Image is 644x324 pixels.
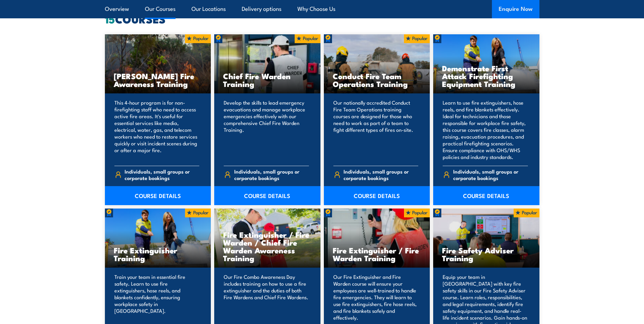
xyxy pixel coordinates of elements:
[234,168,309,181] span: Individuals, small groups or corporate bookings
[324,186,430,205] a: COURSE DETAILS
[443,99,528,160] p: Learn to use fire extinguishers, hose reels, and fire blankets effectively. Ideal for technicians...
[442,64,531,88] h3: Demonstrate First Attack Firefighting Equipment Training
[105,14,539,23] h2: COURSES
[114,99,200,160] p: This 4-hour program is for non-firefighting staff who need to access active fire areas. It's usef...
[125,168,199,181] span: Individuals, small groups or corporate bookings
[105,186,211,205] a: COURSE DETAILS
[333,72,421,88] h3: Conduct Fire Team Operations Training
[114,72,202,88] h3: [PERSON_NAME] Fire Awareness Training
[105,10,115,27] strong: 15
[333,99,419,160] p: Our nationally accredited Conduct Fire Team Operations training courses are designed for those wh...
[453,168,528,181] span: Individuals, small groups or corporate bookings
[224,99,309,160] p: Develop the skills to lead emergency evacuations and manage workplace emergencies effectively wit...
[223,231,312,262] h3: Fire Extinguisher / Fire Warden / Chief Fire Warden Awareness Training
[223,72,312,88] h3: Chief Fire Warden Training
[333,246,421,262] h3: Fire Extinguisher / Fire Warden Training
[433,186,539,205] a: COURSE DETAILS
[442,246,531,262] h3: Fire Safety Adviser Training
[214,186,320,205] a: COURSE DETAILS
[344,168,418,181] span: Individuals, small groups or corporate bookings
[114,246,202,262] h3: Fire Extinguisher Training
